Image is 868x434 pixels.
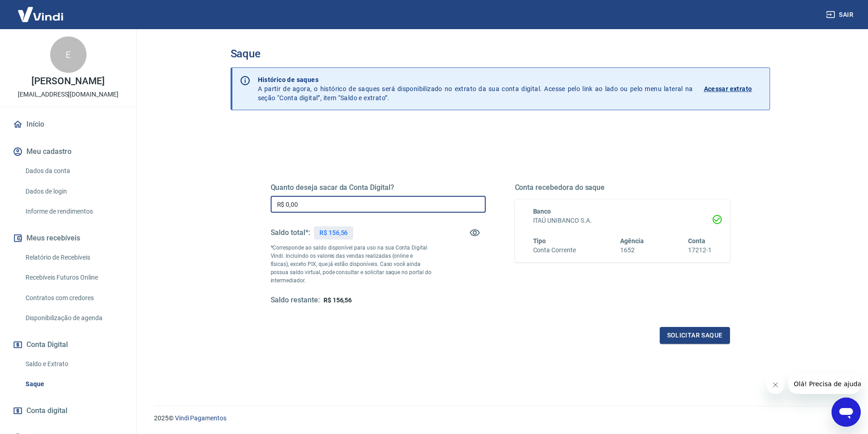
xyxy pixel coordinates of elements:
[515,183,730,192] h5: Conta recebedora do saque
[271,244,432,285] p: *Corresponde ao saldo disponível para uso na sua Conta Digital Vindi. Incluindo os valores das ve...
[533,237,546,245] span: Tipo
[620,245,644,255] h6: 1652
[22,182,125,201] a: Dados de login
[18,90,118,99] p: [EMAIL_ADDRESS][DOMAIN_NAME]
[11,142,125,162] button: Meu cadastro
[22,375,125,393] a: Saque
[324,296,352,304] span: R$ 156,56
[271,296,320,305] h5: Saldo restante:
[22,289,125,307] a: Contratos com credores
[688,245,712,255] h6: 17212-1
[11,114,125,134] a: Início
[271,228,310,237] h5: Saldo total*:
[22,248,125,267] a: Relatório de Recebíveis
[26,404,67,417] span: Conta digital
[271,183,486,192] h5: Quanto deseja sacar da Conta Digital?
[660,327,730,344] button: Solicitar saque
[231,47,770,60] h3: Saque
[5,6,77,14] span: Olá! Precisa de ajuda?
[788,374,861,394] iframe: Mensagem da empresa
[258,75,693,84] p: Histórico de saques
[704,75,762,102] a: Acessar extrato
[50,36,87,73] div: E
[533,245,576,255] h6: Conta Corrente
[766,376,785,394] iframe: Fechar mensagem
[533,216,712,225] h6: ITAÚ UNIBANCO S.A.
[319,228,348,238] p: R$ 156,56
[175,414,226,422] a: Vindi Pagamentos
[22,268,125,287] a: Recebíveis Futuros Online
[22,355,125,373] a: Saldo e Extrato
[533,208,551,215] span: Banco
[154,414,846,423] p: 2025 ©
[704,84,752,93] p: Acessar extrato
[620,237,644,245] span: Agência
[824,6,857,23] button: Sair
[258,75,693,102] p: A partir de agora, o histórico de saques será disponibilizado no extrato da sua conta digital. Ac...
[31,77,104,86] p: [PERSON_NAME]
[11,401,125,421] a: Conta digital
[22,309,125,327] a: Disponibilização de agenda
[11,228,125,248] button: Meus recebíveis
[22,162,125,180] a: Dados da conta
[11,0,70,28] img: Vindi
[11,335,125,355] button: Conta Digital
[832,398,861,427] iframe: Botão para abrir a janela de mensagens
[688,237,705,245] span: Conta
[22,202,125,221] a: Informe de rendimentos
